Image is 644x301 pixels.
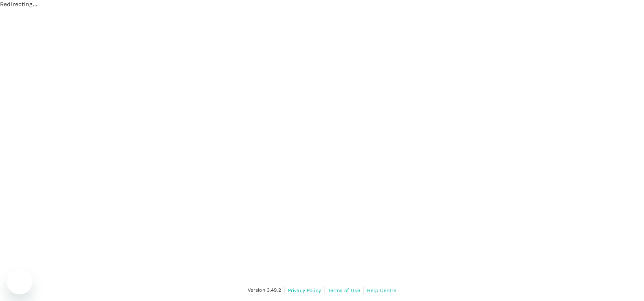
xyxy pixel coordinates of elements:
[328,288,360,293] span: Terms of Use
[288,286,321,295] a: Privacy Policy
[367,288,397,293] span: Help Centre
[367,286,397,295] a: Help Centre
[288,288,321,293] span: Privacy Policy
[328,286,360,295] a: Terms of Use
[248,286,281,294] span: Version 3.49.2
[7,268,33,294] iframe: Button to launch messaging window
